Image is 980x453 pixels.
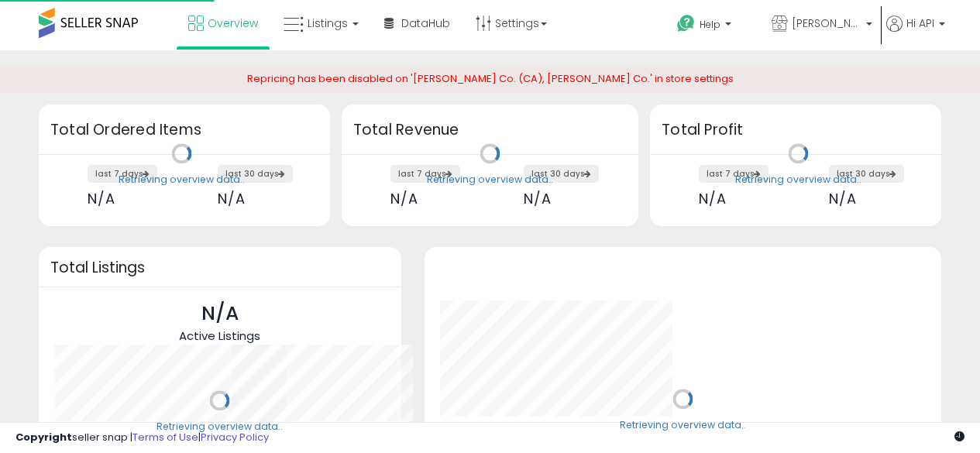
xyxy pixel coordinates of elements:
i: Get Help [676,14,696,33]
strong: Copyright [15,430,72,444]
div: Retrieving overview data.. [119,173,245,187]
div: Retrieving overview data.. [735,173,861,187]
a: Hi API [886,15,945,50]
div: Retrieving overview data.. [156,420,283,434]
span: Listings [308,15,348,31]
div: seller snap | | [15,431,269,445]
span: [PERSON_NAME] Co. (FR) [792,15,861,31]
span: Overview [208,15,258,31]
span: Hi API [906,15,934,31]
span: DataHub [401,15,450,31]
span: Repricing has been disabled on '[PERSON_NAME] Co. (CA), [PERSON_NAME] Co.' in store settings [247,71,734,86]
div: Retrieving overview data.. [427,173,553,187]
a: Help [665,2,758,50]
div: Retrieving overview data.. [620,418,746,432]
span: Help [700,18,720,31]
